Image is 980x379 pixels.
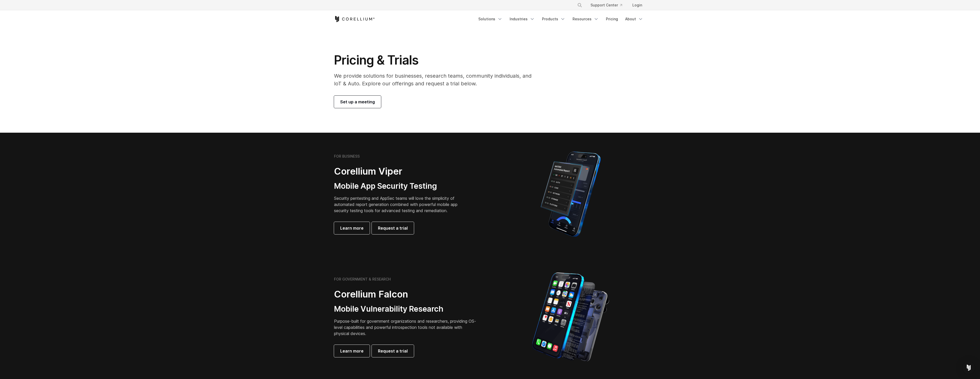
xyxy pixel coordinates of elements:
[340,225,364,231] span: Learn more
[963,362,975,374] div: Open Intercom Messenger
[334,166,465,177] h2: Corellium Viper
[532,149,609,239] img: Corellium MATRIX automated report on iPhone showing app vulnerability test results across securit...
[378,225,408,231] span: Request a trial
[334,181,465,191] h3: Mobile App Security Testing
[372,345,414,357] a: Request a trial
[334,318,478,337] p: Purpose-built for government organizations and researchers, providing OS-level capabilities and p...
[334,222,370,234] a: Learn more
[334,96,381,108] a: Set up a meeting
[334,345,370,357] a: Learn more
[334,277,391,282] h6: FOR GOVERNMENT & RESEARCH
[539,14,568,24] a: Products
[334,288,478,300] h2: Corellium Falcon
[507,14,538,24] a: Industries
[575,1,584,10] button: Search
[334,154,360,159] h6: FOR BUSINESS
[586,1,626,10] a: Support Center
[334,304,478,314] h3: Mobile Vulnerability Research
[622,14,646,24] a: About
[334,16,375,22] a: Corellium Home
[378,348,408,354] span: Request a trial
[372,222,414,234] a: Request a trial
[628,1,646,10] a: Login
[532,272,609,362] img: iPhone model separated into the mechanics used to build the physical device.
[475,14,506,24] a: Solutions
[334,52,539,68] h1: Pricing & Trials
[334,72,539,87] p: We provide solutions for businesses, research teams, community individuals, and IoT & Auto. Explo...
[603,14,621,24] a: Pricing
[340,99,375,105] span: Set up a meeting
[340,348,364,354] span: Learn more
[334,195,465,214] p: Security pentesting and AppSec teams will love the simplicity of automated report generation comb...
[475,14,646,24] div: Navigation Menu
[571,1,646,10] div: Navigation Menu
[569,14,602,24] a: Resources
